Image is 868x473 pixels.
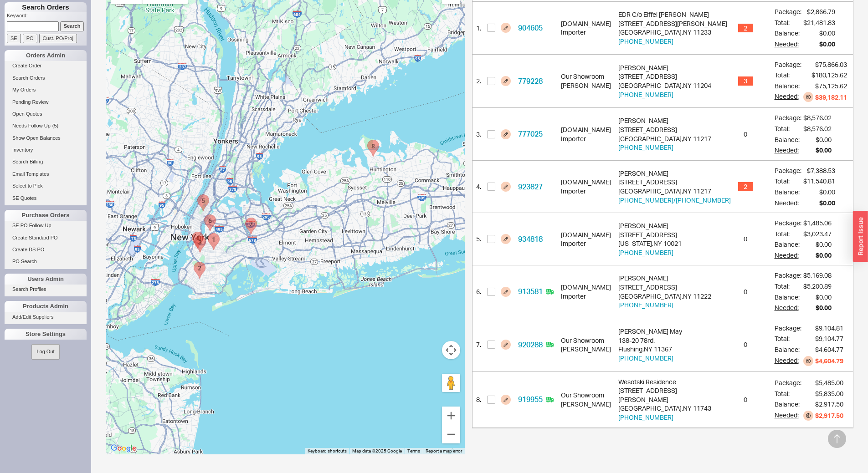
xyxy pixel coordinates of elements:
[738,287,753,296] span: 0
[5,169,87,179] a: Email Templates
[618,377,731,387] div: Wesotski Residence
[442,374,460,392] button: Drag Pegman onto the map to open Street View
[819,198,835,208] div: $0.00
[775,81,801,91] div: Balance:
[775,146,801,155] div: Needed:
[775,40,801,49] div: Needed:
[518,76,543,86] a: 779228
[5,121,87,131] a: Needs Follow Up(5)
[108,442,139,454] img: Google
[618,300,673,310] button: [PHONE_NUMBER]
[803,271,832,280] div: $5,169.08
[561,81,611,90] div: [PERSON_NAME]
[618,90,673,99] button: [PHONE_NUMBER]
[473,265,483,318] div: 6 .
[618,327,690,362] div: 138-20 78rd. Flushing , NY 11367
[775,166,801,175] div: Package:
[245,218,257,234] div: 920288 - 138-20 78rd.
[473,2,483,54] div: 1 .
[442,341,460,359] button: Map camera controls
[807,7,835,16] div: $2,866.79
[561,178,611,187] div: [DOMAIN_NAME]
[5,97,87,107] a: Pending Review
[473,161,483,213] div: 4 .
[561,230,611,239] div: [DOMAIN_NAME]
[518,182,543,191] a: 923827
[775,229,801,239] div: Total:
[775,177,801,186] div: Total:
[442,407,460,425] button: Zoom in
[7,34,21,43] input: SE
[5,61,87,71] a: Create Order
[775,303,801,312] div: Needed:
[561,134,611,143] div: Importer
[815,81,847,91] div: $75,125.62
[815,389,843,398] div: $5,835.00
[204,214,216,231] div: 913581 - 24 Jewel Street
[819,188,835,197] div: $0.00
[561,400,611,409] div: [PERSON_NAME]
[5,73,87,83] a: Search Orders
[407,448,420,453] a: Terms
[775,324,801,333] div: Package:
[5,109,87,119] a: Open Quotes
[5,2,87,12] h1: Search Orders
[5,221,87,230] a: SE PO Follow Up
[473,55,483,108] div: 2 .
[738,182,753,191] span: 2
[618,10,727,19] div: EDR C/o Eiffel [PERSON_NAME]
[816,240,832,249] div: $0.00
[5,210,87,221] div: Purchase Orders
[815,93,847,102] div: $39,182.11
[473,108,483,160] div: 3 .
[618,221,682,230] div: [PERSON_NAME]
[775,411,801,421] div: Needed:
[197,194,209,211] div: 934818 - 912 5th Avenue
[208,233,220,250] div: 904605 - 429 Halsey Street
[367,140,379,157] div: 919955 - 7 Harbor Hill Drive
[775,18,801,27] div: Total:
[819,29,835,38] div: $0.00
[815,334,843,343] div: $9,104.77
[819,40,835,49] div: $0.00
[473,318,483,372] div: 7 .
[775,271,801,280] div: Package:
[352,448,402,453] span: Map data ©2025 Google
[192,232,204,249] div: 923827 - 423 Atlantic Avenue
[738,340,753,349] span: 0
[816,146,832,155] div: $0.00
[23,34,37,43] input: PO
[561,19,611,28] div: [DOMAIN_NAME]
[618,10,727,46] div: [STREET_ADDRESS][PERSON_NAME] [GEOGRAPHIC_DATA] , NY 11233
[518,129,543,138] a: 777025
[618,377,731,422] div: [STREET_ADDRESS] [PERSON_NAME][GEOGRAPHIC_DATA] , NY 11743
[803,177,835,186] div: $11,540.81
[308,448,347,454] button: Keyboard shortcuts
[816,303,832,312] div: $0.00
[12,123,51,128] span: Needs Follow Up
[5,301,87,312] div: Products Admin
[803,113,832,122] div: $8,576.02
[803,282,832,291] div: $5,200.89
[5,193,87,203] a: SE Quotes
[5,145,87,155] a: Inventory
[12,99,49,105] span: Pending Review
[7,12,87,21] p: Keyword:
[561,72,611,81] div: Our Showroom
[738,130,753,139] span: 0
[561,283,611,292] div: [DOMAIN_NAME]
[803,124,832,133] div: $8,576.02
[5,133,87,143] a: Show Open Balances
[775,240,801,249] div: Balance:
[561,125,611,134] div: [DOMAIN_NAME]
[31,344,59,359] button: Log Out
[775,334,801,343] div: Total:
[775,293,801,302] div: Balance:
[803,229,832,239] div: $3,023.47
[60,21,84,31] input: Search
[815,356,843,366] div: $4,604.79
[618,248,673,257] button: [PHONE_NUMBER]
[108,442,139,454] a: Open this area in Google Maps (opens a new window)
[775,92,801,102] div: Needed:
[618,274,711,309] div: [STREET_ADDRESS] [GEOGRAPHIC_DATA] , NY 11222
